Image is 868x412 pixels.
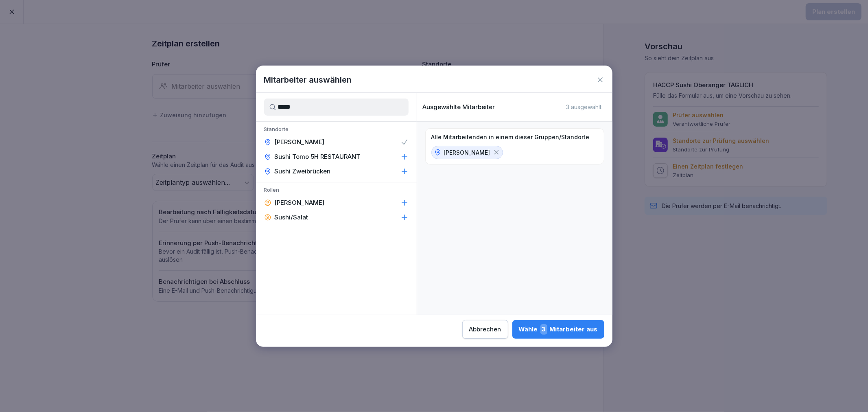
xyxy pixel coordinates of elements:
[256,126,417,135] p: Standorte
[275,153,361,161] p: Sushi Tomo 5H RESTAURANT
[512,320,604,339] button: Wähle3Mitarbeiter aus
[462,320,508,339] button: Abbrechen
[566,103,602,111] p: 3 ausgewählt
[519,324,598,335] div: Wähle Mitarbeiter aus
[275,213,308,221] p: Sushi/Salat
[423,103,495,111] p: Ausgewählte Mitarbeiter
[431,134,590,141] p: Alle Mitarbeitenden in einem dieser Gruppen/Standorte
[275,167,331,175] p: Sushi Zweibrücken
[275,199,325,207] p: [PERSON_NAME]
[256,186,417,195] p: Rollen
[540,324,547,335] span: 3
[275,138,325,146] p: [PERSON_NAME]
[444,148,490,157] p: [PERSON_NAME]
[469,325,501,334] div: Abbrechen
[264,74,352,86] h1: Mitarbeiter auswählen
